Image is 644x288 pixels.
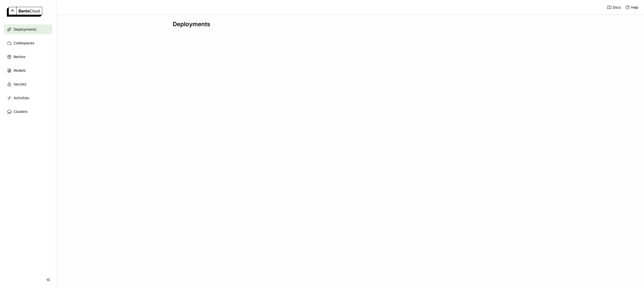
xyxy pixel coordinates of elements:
span: Bentos [14,54,25,60]
span: Models [14,68,26,73]
a: Models [4,66,52,75]
span: Activities [14,95,29,101]
div: Help [625,5,638,10]
a: Secrets [4,79,52,89]
a: Activities [4,93,52,103]
a: Bentos [4,52,52,62]
img: logo [7,7,42,17]
span: Clusters [14,109,28,115]
a: Docs [607,5,621,10]
span: Docs [613,5,621,10]
span: Codespaces [14,40,34,46]
span: Deployments [14,26,36,32]
a: Clusters [4,107,52,117]
div: Deployments [173,21,527,28]
span: Help [631,5,638,10]
span: Secrets [14,81,26,87]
